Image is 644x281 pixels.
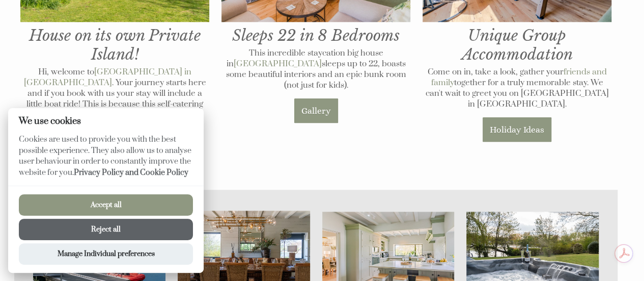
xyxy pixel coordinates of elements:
[24,67,192,88] a: [GEOGRAPHIC_DATA] in [GEOGRAPHIC_DATA]
[74,168,188,177] a: Privacy Policy and Cookie Policy
[19,219,193,240] button: Reject all
[294,98,338,123] a: Gallery
[8,134,204,186] p: Cookies are used to provide you with the best possible experience. They also allow us to analyse ...
[483,117,551,142] a: Holiday Ideas
[221,48,410,91] p: This incredible staycation big house in sleeps up to 22, boasts some beautiful interiors and an e...
[20,67,209,142] p: Hi, welcome to . Your journey starts here and if you book with us your stay will include a little...
[431,67,607,88] a: friends and family
[423,67,611,110] p: Come on in, take a look, gather your together for a truly memorable stay. We can't wait to greet ...
[234,59,322,69] a: [GEOGRAPHIC_DATA]
[8,116,204,126] h2: We use cookies
[19,243,193,265] button: Manage Individual preferences
[19,194,193,216] button: Accept all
